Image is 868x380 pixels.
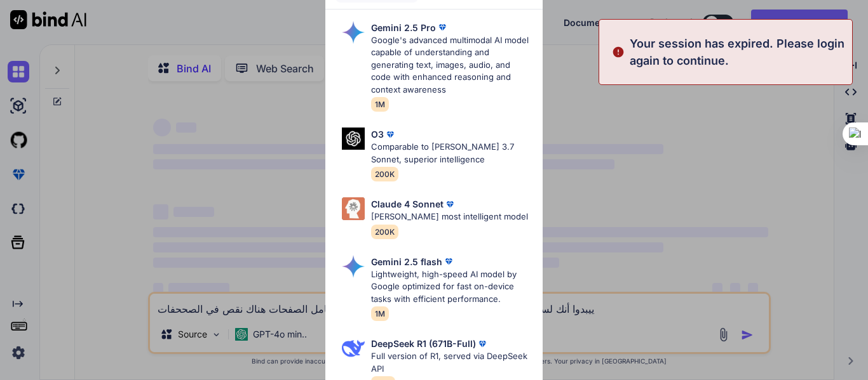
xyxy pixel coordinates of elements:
img: premium [384,128,397,141]
img: premium [476,337,489,350]
p: Your session has expired. Please login again to continue. [630,35,844,69]
p: [PERSON_NAME] most intelligent model [371,211,528,223]
img: Pick Models [342,128,365,150]
p: O3 [371,128,384,141]
p: Google's advanced multimodal AI model capable of understanding and generating text, images, audio... [371,34,532,96]
span: 1M [371,306,389,321]
p: Comparable to [PERSON_NAME] 3.7 Sonnet, superior intelligence [371,141,532,166]
p: Gemini 2.5 Pro [371,21,436,34]
p: Claude 4 Sonnet [371,197,444,211]
img: premium [442,255,455,268]
img: alert [612,35,625,69]
img: Pick Models [342,337,365,360]
p: Lightweight, high-speed AI model by Google optimized for fast on-device tasks with efficient perf... [371,268,532,306]
img: premium [436,21,449,34]
img: premium [444,198,456,211]
span: 1M [371,97,389,112]
span: 200K [371,167,398,181]
p: DeepSeek R1 (671B-Full) [371,337,476,350]
img: Pick Models [342,255,365,278]
p: Gemini 2.5 flash [371,255,442,268]
p: Full version of R1, served via DeepSeek API [371,350,532,375]
img: Pick Models [342,21,365,44]
span: 200K [371,225,398,239]
img: Pick Models [342,197,365,220]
